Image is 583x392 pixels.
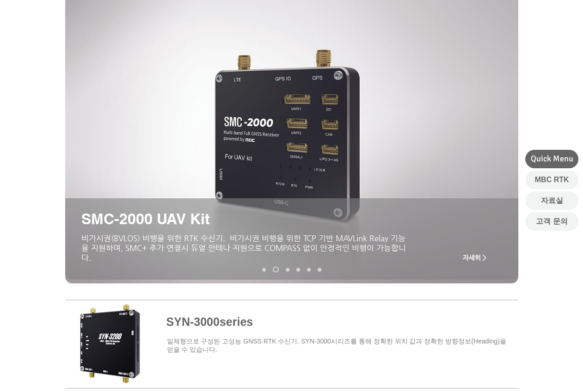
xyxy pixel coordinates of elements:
a: TDR-3000 [307,268,311,271]
div: Quick Menu [525,150,578,168]
span: 자료실 [541,196,563,206]
span: ​비가시권(BVLOS) 비행을 위한 RTK 수신기. 비가시권 비행을 위한 TCP 기반 MAVLink Relay 기능을 지원하며, SMC+ 추가 연결시 듀얼 안테나 지원으로 C... [81,233,406,262]
a: MRD-1000v2 [296,268,300,271]
a: MBC RTK [525,171,578,189]
a: MRP-2000v2 [286,268,289,271]
span: Quick Menu [531,153,573,165]
span: 고객 문의 [536,216,567,227]
a: 고객 문의 [525,212,578,231]
nav: 슬라이드 [258,267,325,273]
iframe: Wix Chat [477,352,583,392]
a: 자세히 > [456,248,493,267]
a: SMC-2000 [273,267,279,273]
span: 자세히 > [463,254,486,261]
span: SMC-2000 UAV Kit [81,210,210,227]
a: SYN-3000 series [262,268,266,271]
a: 자료실 [525,191,578,210]
span: MBC RTK [535,175,569,185]
a: MDU-2000 UAV Kit [318,268,321,271]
